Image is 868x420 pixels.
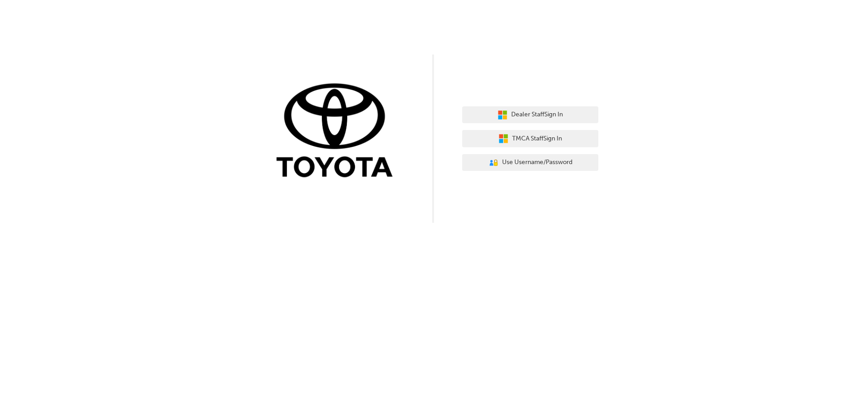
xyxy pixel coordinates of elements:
[502,157,572,168] span: Use Username/Password
[462,154,598,171] button: Use Username/Password
[512,134,562,144] span: TMCA Staff Sign In
[462,106,598,124] button: Dealer StaffSign In
[270,81,406,182] img: Trak
[511,110,563,120] span: Dealer Staff Sign In
[462,130,598,147] button: TMCA StaffSign In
